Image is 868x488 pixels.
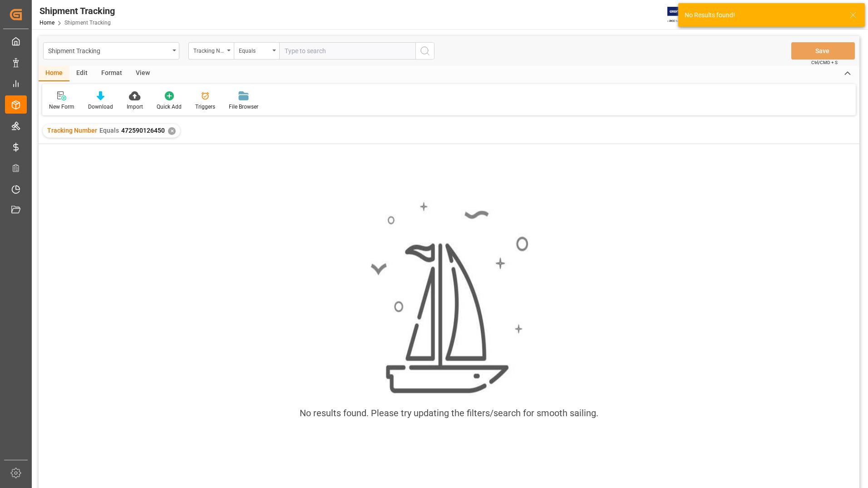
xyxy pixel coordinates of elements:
[193,45,224,55] div: Tracking Number
[47,127,97,134] span: Tracking Number
[188,42,234,60] button: open menu
[667,7,699,23] img: Exertis%20JAM%20-%20Email%20Logo.jpg_1722504956.jpg
[39,66,69,81] div: Home
[121,127,165,134] span: 472590126450
[234,42,279,60] button: open menu
[49,103,74,111] div: New Form
[129,66,157,81] div: View
[239,45,270,55] div: Equals
[685,10,841,20] div: No Results found!
[791,42,855,60] button: Save
[127,103,143,111] div: Import
[229,103,258,111] div: File Browser
[370,200,528,396] img: smooth_sailing.jpeg
[69,66,94,81] div: Edit
[39,20,54,26] a: Home
[279,42,415,60] input: Type to search
[300,406,598,420] div: No results found. Please try updating the filters/search for smooth sailing.
[99,127,119,134] span: Equals
[157,103,182,111] div: Quick Add
[94,66,129,81] div: Format
[415,42,434,60] button: search button
[39,4,115,18] div: Shipment Tracking
[195,103,215,111] div: Triggers
[88,103,113,111] div: Download
[811,59,838,66] span: Ctrl/CMD + S
[168,127,176,135] div: ✕
[43,42,179,60] button: open menu
[48,45,169,56] div: Shipment Tracking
